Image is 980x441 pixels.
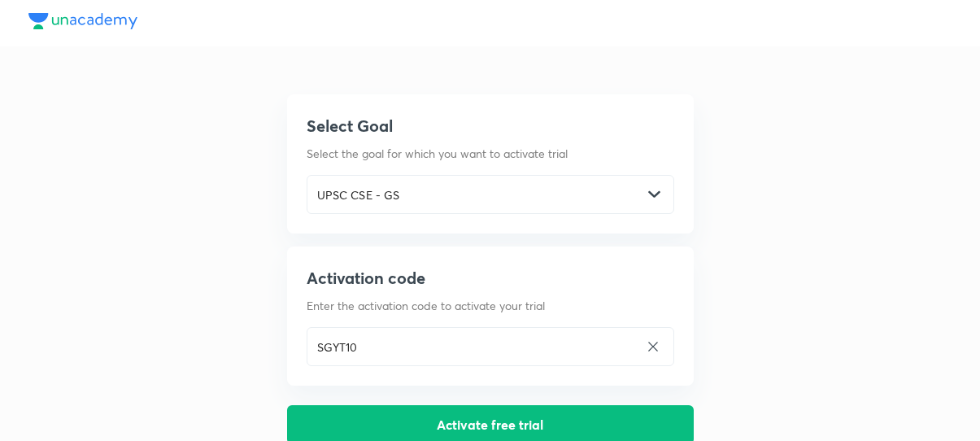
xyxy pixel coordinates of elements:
h5: Activation code [307,266,674,290]
a: Unacademy [28,13,137,33]
img: - [648,189,660,200]
input: Enter activation code [307,330,639,364]
h5: Select Goal [307,114,674,138]
p: Select the goal for which you want to activate trial [307,145,674,162]
p: Enter the activation code to activate your trial [307,297,674,314]
img: Unacademy [28,13,137,29]
input: Select goal [307,178,642,212]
